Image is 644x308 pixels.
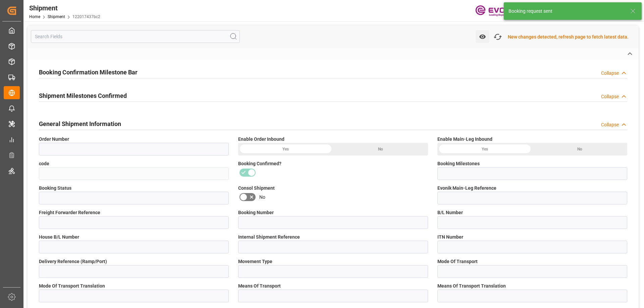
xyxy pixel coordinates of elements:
div: Booking request sent [508,8,624,15]
span: Freight Forwarder Reference [39,209,100,216]
div: Collapse [601,121,619,128]
span: Mode Of Transport Translation [39,283,105,290]
div: No [333,143,428,156]
span: Booking Status [39,185,71,192]
span: Means Of Transport [238,283,281,290]
div: Shipment [29,3,100,13]
span: House B/L Number [39,234,79,241]
button: open menu [476,30,489,43]
span: Means Of Transport Translation [437,283,506,290]
h2: General Shipment Information [39,119,121,128]
span: No [259,194,265,201]
div: Yes [238,143,333,156]
span: Booking Milestones [437,160,480,167]
span: ITN Number [437,234,463,241]
div: No [532,143,627,156]
span: code [39,160,49,167]
span: Booking Number [238,209,274,216]
span: Consol Shipment [238,185,275,192]
div: Collapse [601,93,619,100]
a: Shipment [48,14,65,19]
h2: Shipment Milestones Confirmed [39,91,127,100]
span: Enable Main-Leg Inbound [437,136,492,143]
span: Enable Order Inbound [238,136,284,143]
div: New changes detected, refresh page to fetch latest data. [508,34,629,41]
h2: Booking Confirmation Milestone Bar [39,68,138,77]
input: Search Fields [31,30,240,43]
span: Delivery Reference (Ramp/Port) [39,258,107,265]
a: Home [29,14,40,19]
div: Yes [437,143,532,156]
span: Evonik Main-Leg Reference [437,185,496,192]
div: Collapse [601,70,619,77]
span: Order Number [39,136,69,143]
span: Movement Type [238,258,272,265]
span: Internal Shipment Reference [238,234,300,241]
span: B/L Number [437,209,463,216]
img: Evonik-brand-mark-Deep-Purple-RGB.jpeg_1700498283.jpeg [475,5,519,17]
span: Booking Confirmed? [238,160,281,167]
span: Mode Of Transport [437,258,478,265]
